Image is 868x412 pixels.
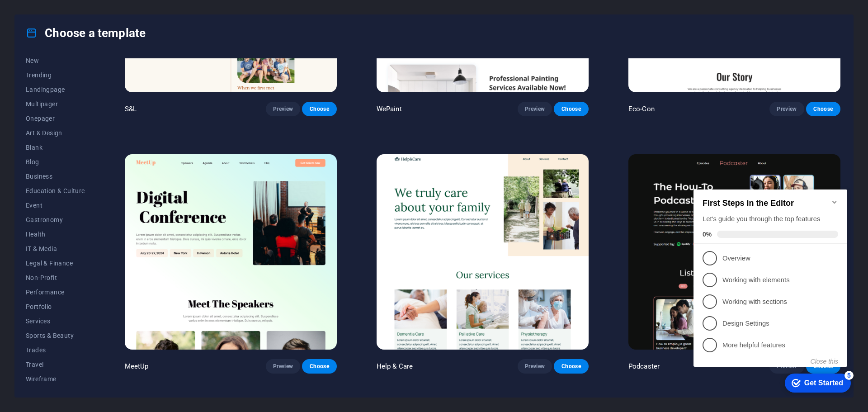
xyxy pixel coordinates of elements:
p: Eco-Con [628,104,655,114]
div: Minimize checklist [141,22,148,29]
span: Trending [26,71,85,79]
button: Choose [302,102,336,116]
p: Working with elements [33,99,141,109]
button: Preview [266,102,300,116]
button: Education & Culture [26,184,85,198]
button: Preview [518,359,552,374]
button: Preview [266,359,300,374]
p: Podcaster [628,362,660,371]
p: Working with sections [33,121,141,130]
span: Preview [273,105,293,113]
button: Non-Profit [26,270,85,285]
button: Landingpage [26,82,85,97]
li: Design Settings [4,136,157,158]
span: Sports & Beauty [26,332,85,339]
button: Portfolio [26,299,85,314]
button: Preview [518,102,552,116]
button: Onepager [26,111,85,126]
span: Event [26,202,85,209]
button: Wireframe [26,372,85,386]
span: Choose [309,105,329,113]
p: More helpful features [33,164,141,174]
button: New [26,53,85,68]
span: Preview [273,363,293,370]
button: Choose [806,102,840,116]
img: Help & Care [377,154,589,350]
span: Choose [813,105,833,113]
button: Performance [26,285,85,299]
span: Performance [26,289,85,296]
span: Blank [26,144,85,151]
button: Health [26,227,85,242]
span: Trades [26,346,85,354]
div: Get Started 5 items remaining, 0% complete [95,197,161,216]
button: Close this [121,181,148,189]
span: Services [26,317,85,325]
span: Art & Design [26,129,85,137]
span: Choose [561,363,581,370]
span: IT & Media [26,245,85,252]
img: Podcaster [628,154,840,350]
button: Multipager [26,97,85,111]
span: Preview [525,105,545,113]
div: Let's guide you through the top features [13,38,148,47]
li: Working with sections [4,114,157,136]
button: Sports & Beauty [26,328,85,343]
button: Choose [554,102,588,116]
img: MeetUp [125,154,337,350]
p: WePaint [377,104,402,114]
li: Working with elements [4,93,157,114]
h4: Choose a template [26,26,146,40]
span: Travel [26,361,85,368]
span: Choose [561,105,581,113]
button: Event [26,198,85,213]
span: New [26,57,85,64]
button: Legal & Finance [26,256,85,270]
p: S&L [125,104,137,114]
span: Preview [525,363,545,370]
span: Multipager [26,100,85,108]
span: Choose [309,363,329,370]
li: More helpful features [4,158,157,180]
span: Non-Profit [26,274,85,281]
button: Services [26,314,85,328]
button: Preview [769,102,804,116]
button: Gastronomy [26,213,85,227]
button: IT & Media [26,242,85,256]
span: Education & Culture [26,187,85,194]
span: Wireframe [26,375,85,383]
button: Choose [302,359,336,374]
span: Blog [26,158,85,166]
span: Onepager [26,115,85,122]
div: Get Started [114,203,153,211]
button: Travel [26,357,85,372]
span: Health [26,231,85,238]
h2: First Steps in the Editor [13,22,148,32]
button: Art & Design [26,126,85,140]
button: Blank [26,140,85,155]
p: MeetUp [125,362,149,371]
span: Business [26,173,85,180]
button: Business [26,169,85,184]
p: Overview [33,77,141,87]
div: 5 [155,194,164,204]
span: Gastronomy [26,216,85,223]
button: Trending [26,68,85,82]
span: Legal & Finance [26,260,85,267]
span: Preview [777,105,797,113]
p: Design Settings [33,142,141,152]
span: Landingpage [26,86,85,93]
button: Choose [554,359,588,374]
li: Overview [4,71,157,93]
p: Help & Care [377,362,413,371]
span: Portfolio [26,303,85,310]
span: 0% [13,54,27,62]
button: Trades [26,343,85,357]
button: Blog [26,155,85,169]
